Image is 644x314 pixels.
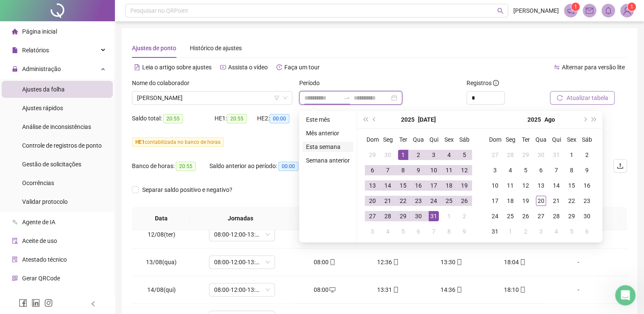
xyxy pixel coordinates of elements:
[503,163,518,178] td: 2025-08-04
[521,180,531,191] div: 12
[300,257,349,267] div: 08:00
[567,211,577,221] div: 29
[567,180,577,191] div: 15
[544,111,555,128] button: month panel
[429,226,439,237] div: 7
[380,224,395,239] td: 2025-08-04
[519,287,526,293] span: mobile
[22,161,81,168] span: Gestão de solicitações
[278,162,298,171] span: 00:00
[22,105,63,111] span: Ajustes rápidos
[361,111,370,128] button: super-prev-year
[604,7,612,14] span: bell
[283,95,288,100] span: down
[367,226,378,237] div: 3
[518,224,533,239] td: 2025-09-02
[429,150,439,160] div: 3
[505,150,515,160] div: 28
[590,111,599,128] button: super-next-year
[487,193,503,208] td: 2025-08-17
[533,147,549,163] td: 2025-07-30
[12,257,18,263] span: solution
[444,196,454,206] div: 25
[19,299,27,307] span: facebook
[411,208,426,224] td: 2025-07-30
[12,275,18,281] span: qrcode
[550,91,615,105] button: Atualizar tabela
[533,208,549,224] td: 2025-08-27
[582,196,592,206] div: 23
[457,224,472,239] td: 2025-08-09
[441,208,457,224] td: 2025-08-01
[365,163,380,178] td: 2025-07-06
[553,285,604,294] div: -
[380,178,395,193] td: 2025-07-14
[505,226,515,237] div: 1
[214,283,270,296] span: 08:00-12:00-13:12-18:00
[562,64,625,71] span: Alternar para versão lite
[457,178,472,193] td: 2025-07-19
[467,78,499,88] span: Registros
[521,165,531,175] div: 5
[365,147,380,163] td: 2025-06-29
[457,132,472,147] th: Sáb
[490,285,540,294] div: 18:10
[521,150,531,160] div: 29
[383,196,393,206] div: 21
[395,147,411,163] td: 2025-07-01
[533,132,549,147] th: Qua
[163,114,183,123] span: 20:55
[365,132,380,147] th: Dom
[12,66,18,72] span: lock
[615,285,635,305] iframe: Intercom live chat
[365,208,380,224] td: 2025-07-27
[554,64,560,70] span: swap
[487,147,503,163] td: 2025-07-27
[22,66,61,72] span: Administração
[300,285,349,294] div: 08:00
[220,64,226,70] span: youtube
[455,287,462,293] span: mobile
[31,299,40,307] span: linkedin
[132,137,224,147] span: contabilizada no banco de horas
[398,180,408,191] div: 15
[580,111,589,128] button: next-year
[567,226,577,237] div: 5
[12,29,18,34] span: home
[12,238,18,244] span: audit
[490,257,540,267] div: 18:04
[567,7,575,14] span: notification
[429,196,439,206] div: 24
[549,132,564,147] th: Qui
[444,180,454,191] div: 18
[582,211,592,221] div: 30
[579,163,595,178] td: 2025-08-09
[22,86,65,93] span: Ajustes da folha
[571,3,580,11] sup: 1
[579,208,595,224] td: 2025-08-30
[398,211,408,221] div: 29
[299,78,325,88] label: Período
[411,193,426,208] td: 2025-07-23
[621,4,633,17] img: 87554
[411,147,426,163] td: 2025-07-02
[398,165,408,175] div: 8
[215,114,257,123] div: HE 1:
[441,163,457,178] td: 2025-07-11
[148,231,175,238] span: 12/08(ter)
[518,147,533,163] td: 2025-07-29
[22,256,67,263] span: Atestado técnico
[367,150,378,160] div: 29
[383,150,393,160] div: 30
[490,150,500,160] div: 27
[411,224,426,239] td: 2025-08-06
[176,162,196,171] span: 20:55
[132,114,215,123] div: Saldo total:
[380,147,395,163] td: 2025-06-30
[426,178,441,193] td: 2025-07-17
[395,178,411,193] td: 2025-07-15
[505,165,515,175] div: 4
[553,257,604,267] div: -
[413,211,424,221] div: 30
[426,285,476,294] div: 14:36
